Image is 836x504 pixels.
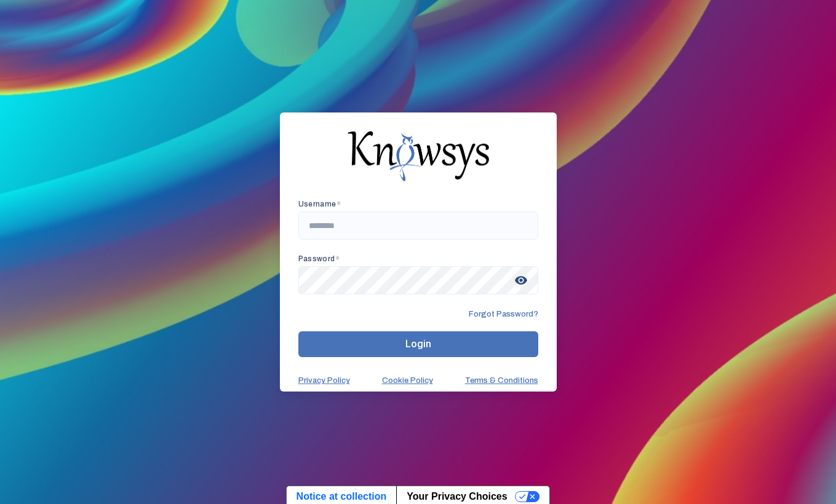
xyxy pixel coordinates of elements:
[510,269,532,291] span: visibility
[469,309,538,319] span: Forgot Password?
[348,131,489,181] img: knowsys-logo.png
[382,376,433,385] a: Cookie Policy
[405,338,431,350] span: Login
[298,200,341,208] app-required-indication: Username
[298,376,350,385] a: Privacy Policy
[465,376,538,385] a: Terms & Conditions
[298,331,538,357] button: Login
[298,254,340,263] app-required-indication: Password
